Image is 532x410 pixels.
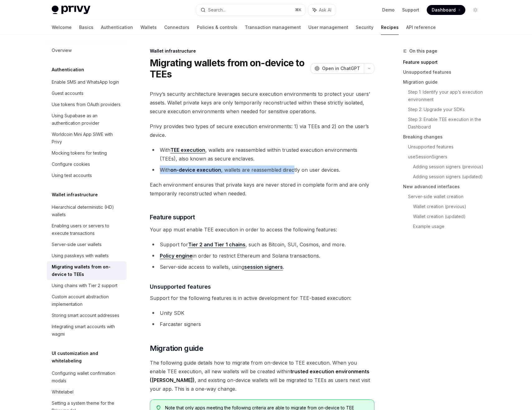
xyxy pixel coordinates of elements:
[408,192,485,202] a: Server-side wallet creation
[47,239,126,250] a: Server-side user wallets
[150,122,374,139] span: Privy provides two types of secure execution environments: 1) via TEEs and 2) on the user’s device.
[413,172,485,182] a: Adding session signers (updated)
[403,57,485,67] a: Feature support
[409,47,437,55] span: On this page
[52,161,90,168] div: Configure cookies
[52,241,102,248] div: Server-side user wallets
[170,147,205,153] a: TEE execution
[413,202,485,212] a: Wallet creation (previous)
[52,131,123,146] div: Worldcoin Mini App SIWE with Privy
[150,320,374,328] li: Farcaster signers
[140,20,157,35] a: Wallets
[52,149,107,157] div: Mocking tokens for testing
[101,20,133,35] a: Authentication
[382,7,395,13] a: Demo
[52,350,126,365] h5: UI customization and whitelabeling
[432,7,456,13] span: Dashboard
[47,202,126,220] a: Hierarchical deterministic (HD) wallets
[150,294,374,302] span: Support for the following features is in active development for TEE-based execution:
[244,264,283,270] a: session signers
[150,146,374,163] li: With , wallets are reassembled within trusted execution environments (TEEs), also known as secure...
[413,212,485,221] a: Wallet creation (updated)
[47,129,126,147] a: Worldcoin Mini App SIWE with Privy
[150,180,374,198] span: Each environment ensures that private keys are never stored in complete form and are only tempora...
[52,6,90,14] img: light logo
[408,114,485,132] a: Step 3: Enable TEE execution in the Dashboard
[188,241,245,248] a: Tier 2 and Tier 1 chains
[47,250,126,261] a: Using passkeys with wallets
[52,222,123,237] div: Enabling users or servers to execute transactions
[150,57,308,80] h1: Migrating wallets from on-device to TEEs
[52,101,121,108] div: Use tokens from OAuth providers
[208,6,226,14] div: Search...
[150,240,374,249] li: Support for , such as Bitcoin, SUI, Cosmos, and more.
[356,20,373,35] a: Security
[150,165,374,174] li: With , wallets are reassembled directly on user devices.
[308,20,348,35] a: User management
[52,282,117,289] div: Using chains with Tier 2 support
[150,213,195,221] span: Feature support
[408,87,485,105] a: Step 1: Identify your app’s execution environment
[47,170,126,181] a: Using test accounts
[47,261,126,280] a: Migrating wallets from on-device to TEEs
[52,20,72,35] a: Welcome
[52,323,123,338] div: Integrating smart accounts with wagmi
[47,220,126,239] a: Enabling users or servers to execute transactions
[47,45,126,56] a: Overview
[150,263,374,271] li: Server-side access to wallets, using .
[406,20,436,35] a: API reference
[47,147,126,159] a: Mocking tokens for testing
[52,78,119,86] div: Enable SMS and WhatsApp login
[47,77,126,88] a: Enable SMS and WhatsApp login
[47,99,126,110] a: Use tokens from OAuth providers
[403,67,485,77] a: Unsupported features
[52,293,123,308] div: Custom account abstraction implementation
[403,77,485,87] a: Migration guide
[408,152,485,162] a: useSessionSigners
[413,162,485,172] a: Adding session signers (previous)
[150,225,374,234] span: Your app must enable TEE execution in order to access the following features:
[47,159,126,170] a: Configure cookies
[52,191,98,198] h5: Wallet infrastructure
[150,343,203,353] span: Migration guide
[245,20,301,35] a: Transaction management
[150,309,374,317] li: Unity SDK
[52,203,123,218] div: Hierarchical deterministic (HD) wallets
[150,251,374,260] li: in order to restrict Ethereum and Solana transactions.
[150,282,211,291] span: Unsupported features
[52,312,119,319] div: Storing smart account addresses
[47,280,126,291] a: Using chains with Tier 2 support
[164,20,189,35] a: Connectors
[308,4,336,16] button: Ask AI
[413,221,485,231] a: Example usage
[79,20,93,35] a: Basics
[52,172,92,179] div: Using test accounts
[47,88,126,99] a: Guest accounts
[52,252,109,259] div: Using passkeys with wallets
[47,368,126,386] a: Configuring wallet confirmation modals
[197,20,237,35] a: Policies & controls
[52,263,123,278] div: Migrating wallets from on-device to TEEs
[311,63,364,74] button: Open in ChatGPT
[52,47,72,54] div: Overview
[196,4,305,16] button: Search...⌘K
[408,142,485,152] a: Unsupported features
[47,321,126,340] a: Integrating smart accounts with wagmi
[52,388,74,396] div: Whitelabel
[160,253,192,259] a: Policy engine
[295,7,302,12] span: ⌘ K
[381,20,399,35] a: Recipes
[47,291,126,310] a: Custom account abstraction implementation
[150,48,374,54] div: Wallet infrastructure
[402,7,419,13] a: Support
[408,105,485,114] a: Step 2: Upgrade your SDKs
[470,5,480,15] button: Toggle dark mode
[403,182,485,192] a: New advanced interfaces
[319,7,331,13] span: Ask AI
[52,112,123,127] div: Using Supabase as an authentication provider
[47,386,126,398] a: Whitelabel
[52,90,83,97] div: Guest accounts
[150,358,374,393] span: The following guide details how to migrate from on-device to TEE execution. When you enable TEE e...
[47,310,126,321] a: Storing smart account addresses
[403,132,485,142] a: Breaking changes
